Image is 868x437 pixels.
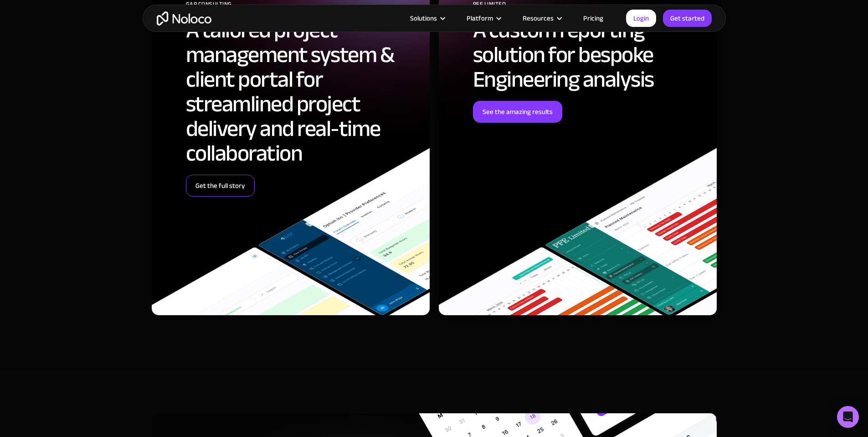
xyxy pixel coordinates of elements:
[473,101,562,123] a: See the amazing results
[399,12,455,24] div: Solutions
[572,12,615,24] a: Pricing
[511,12,572,24] div: Resources
[455,12,511,24] div: Platform
[626,10,656,27] a: Login
[523,12,554,24] div: Resources
[410,12,437,24] div: Solutions
[186,175,255,197] a: Get the full story
[467,12,493,24] div: Platform
[157,11,211,26] a: home
[837,406,859,428] div: Open Intercom Messenger
[663,10,712,27] a: Get started
[473,18,703,92] h2: A custom reporting solution for bespoke Engineering analysis
[186,18,416,166] h2: A tailored project management system & client portal for streamlined project delivery and real-ti...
